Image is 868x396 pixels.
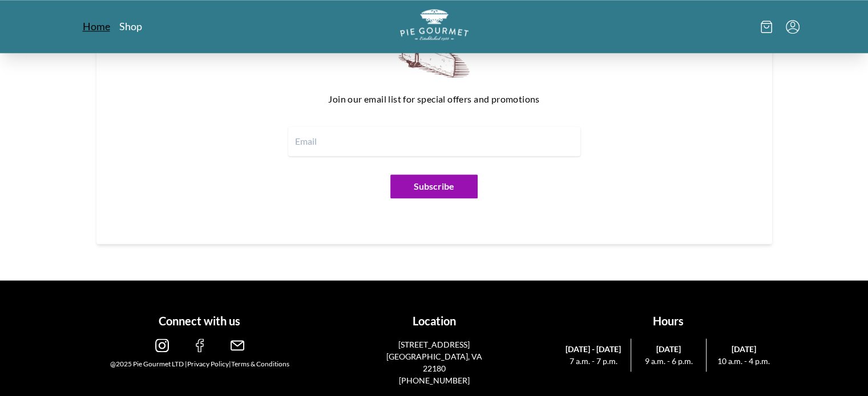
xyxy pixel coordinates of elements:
a: Logo [400,9,469,44]
span: 10 a.m. - 4 p.m. [711,355,777,367]
span: 7 a.m. - 7 p.m. [560,355,627,367]
span: [DATE] [636,343,701,355]
button: Subscribe [390,174,478,198]
p: Join our email list for special offers and promotions [142,90,726,108]
button: Menu [786,20,800,34]
h1: Hours [556,312,781,329]
p: [GEOGRAPHIC_DATA], VA 22180 [378,350,490,374]
a: Terms & Conditions [231,360,289,368]
h1: Location [321,312,547,329]
a: [STREET_ADDRESS][GEOGRAPHIC_DATA], VA 22180 [378,338,490,374]
a: Shop [119,19,142,33]
span: [DATE] [711,343,777,355]
input: Email [288,126,580,156]
img: facebook [193,338,207,352]
a: Home [83,19,110,33]
a: [PHONE_NUMBER] [398,375,469,385]
p: [STREET_ADDRESS] [378,338,490,350]
span: 9 a.m. - 6 p.m. [636,355,701,367]
h1: Connect with us [87,312,313,329]
img: instagram [155,338,169,352]
span: [DATE] - [DATE] [560,343,627,355]
img: logo [400,9,469,40]
img: email [231,338,244,352]
div: @2025 Pie Gourmet LTD | | [87,359,313,369]
a: instagram [155,343,169,354]
a: Privacy Policy [187,360,229,368]
a: facebook [193,343,207,354]
a: email [231,343,244,354]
